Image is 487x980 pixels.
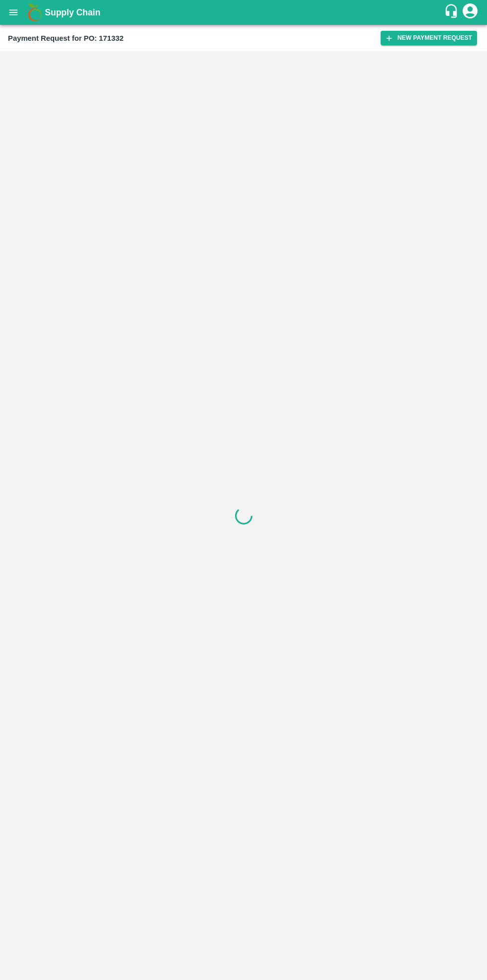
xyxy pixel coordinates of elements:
[8,34,124,42] b: Payment Request for PO: 171332
[444,3,461,21] div: customer-support
[381,31,477,45] button: New Payment Request
[45,5,444,19] a: Supply Chain
[461,2,479,23] div: account of current user
[25,2,45,22] img: logo
[2,1,25,24] button: open drawer
[45,7,100,17] b: Supply Chain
